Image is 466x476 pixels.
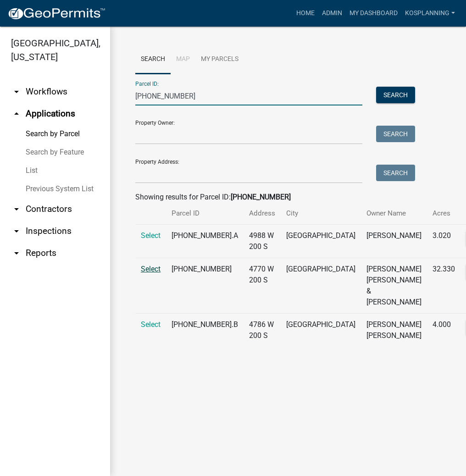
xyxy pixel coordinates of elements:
[244,258,281,314] td: 4770 W 200 S
[361,314,427,347] td: [PERSON_NAME] [PERSON_NAME]
[318,5,346,22] a: Admin
[231,193,291,201] strong: [PHONE_NUMBER]
[11,226,22,237] i: arrow_drop_down
[427,225,460,258] td: 3.020
[293,5,318,22] a: Home
[361,258,427,314] td: [PERSON_NAME] [PERSON_NAME] & [PERSON_NAME]
[376,126,415,142] button: Search
[281,225,361,258] td: [GEOGRAPHIC_DATA]
[346,5,401,22] a: My Dashboard
[11,204,22,215] i: arrow_drop_down
[11,86,22,97] i: arrow_drop_down
[141,320,161,329] a: Select
[166,225,244,258] td: [PHONE_NUMBER].A
[361,203,427,224] th: Owner Name
[11,248,22,259] i: arrow_drop_down
[401,5,459,22] a: kosplanning
[141,265,161,273] a: Select
[376,87,415,103] button: Search
[135,192,441,203] div: Showing results for Parcel ID:
[195,45,244,74] a: My Parcels
[281,258,361,314] td: [GEOGRAPHIC_DATA]
[427,203,460,224] th: Acres
[166,314,244,347] td: [PHONE_NUMBER].B
[135,45,171,74] a: Search
[361,225,427,258] td: [PERSON_NAME]
[244,314,281,347] td: 4786 W 200 S
[281,314,361,347] td: [GEOGRAPHIC_DATA]
[427,258,460,314] td: 32.330
[376,165,415,181] button: Search
[166,258,244,314] td: [PHONE_NUMBER]
[427,314,460,347] td: 4.000
[244,225,281,258] td: 4988 W 200 S
[281,203,361,224] th: City
[141,231,161,240] a: Select
[244,203,281,224] th: Address
[166,203,244,224] th: Parcel ID
[11,108,22,119] i: arrow_drop_up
